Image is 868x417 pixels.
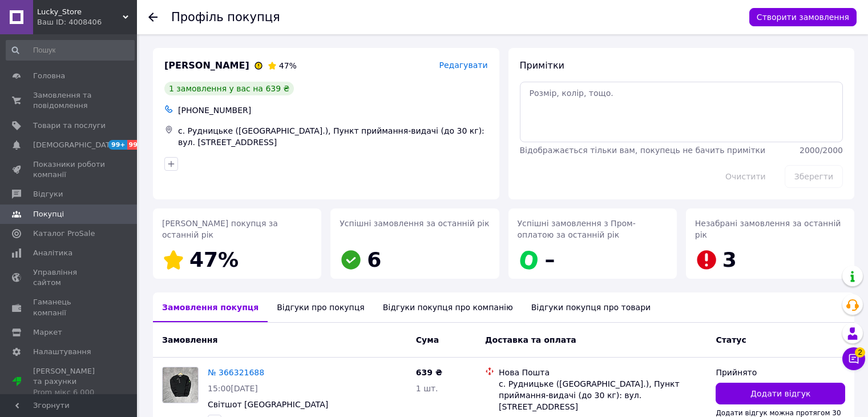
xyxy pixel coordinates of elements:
span: Гаманець компанії [33,297,106,318]
span: 47% [279,61,297,70]
span: Замовлення та повідомлення [33,90,106,111]
button: Чат з покупцем2 [842,347,865,370]
span: 2000 / 2000 [800,146,843,155]
span: 99+ [108,140,127,150]
span: [PERSON_NAME] та рахунки [33,366,106,398]
div: Замовлення покупця [153,292,268,322]
span: Додати відгук [750,388,810,399]
div: Повернутися назад [148,11,158,23]
div: Нова Пошта [499,367,706,378]
span: [DEMOGRAPHIC_DATA] [33,140,118,150]
span: 2 [855,347,865,358]
div: Відгуки покупця про компанію [374,292,522,322]
span: Lucky_Store [37,7,123,17]
span: Успішні замовлення з Пром-оплатою за останній рік [518,219,636,239]
div: Прийнято [716,367,845,378]
span: Показники роботи компанії [33,159,106,180]
div: Ваш ID: 4008406 [37,17,137,27]
span: Покупці [33,209,64,219]
span: – [545,248,555,271]
div: Відгуки покупця про товари [522,292,660,322]
button: Створити замовлення [749,8,857,26]
span: 47% [189,248,239,271]
div: с. Рудницьке ([GEOGRAPHIC_DATA].), Пункт приймання-видачі (до 30 кг): вул. [STREET_ADDRESS] [176,123,490,150]
span: [PERSON_NAME] покупця за останній рік [162,219,278,239]
span: Доставка та оплата [485,335,576,344]
h1: Профіль покупця [171,10,280,24]
button: Додати відгук [716,383,845,404]
span: Головна [33,71,65,81]
span: Незабрані замовлення за останній рік [695,219,841,239]
a: Світшот [GEOGRAPHIC_DATA] [208,400,328,409]
a: № 366321688 [208,368,264,377]
div: с. Рудницьке ([GEOGRAPHIC_DATA].), Пункт приймання-видачі (до 30 кг): вул. [STREET_ADDRESS] [499,378,706,412]
img: Фото товару [163,367,198,403]
div: Відгуки про покупця [268,292,373,322]
span: Управління сайтом [33,267,106,288]
span: 99+ [127,140,146,150]
span: 1 шт. [416,384,438,393]
span: Відображається тільки вам, покупець не бачить примітки [520,146,766,155]
span: Редагувати [439,61,487,70]
span: Примітки [520,60,564,71]
span: Замовлення [162,335,217,344]
a: Фото товару [162,367,199,403]
span: 6 [367,248,381,271]
span: 15:00[DATE] [208,384,258,393]
span: Успішні замовлення за останній рік [340,219,489,228]
span: [PERSON_NAME] [164,59,249,73]
span: Каталог ProSale [33,228,95,239]
span: Відгуки [33,189,63,199]
div: [PHONE_NUMBER] [176,102,490,118]
div: Prom мікс 6 000 [33,387,106,398]
span: Товари та послуги [33,121,106,131]
span: 3 [722,248,737,271]
span: Налаштування [33,347,91,357]
span: Маркет [33,327,62,338]
span: Cума [416,335,439,344]
span: Аналітика [33,248,72,258]
span: 639 ₴ [416,368,442,377]
span: Статус [716,335,746,344]
div: 1 замовлення у вас на 639 ₴ [164,82,294,95]
input: Пошук [6,40,135,61]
